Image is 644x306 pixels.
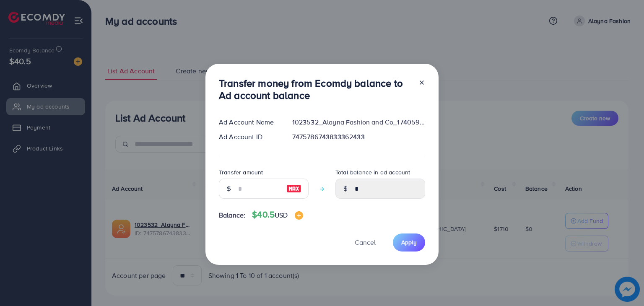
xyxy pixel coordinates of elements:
img: image [295,211,303,220]
div: 1023532_Alayna Fashion and Co_1740592250339 [286,117,432,127]
h4: $40.5 [252,210,303,220]
label: Total balance in ad account [335,168,410,176]
span: Cancel [355,238,376,247]
div: Ad Account Name [212,117,286,127]
h3: Transfer money from Ecomdy balance to Ad account balance [219,77,412,101]
label: Transfer amount [219,168,263,176]
button: Apply [393,233,425,252]
img: image [286,184,301,194]
span: USD [275,210,288,220]
span: Balance: [219,210,245,220]
button: Cancel [344,233,386,252]
div: 7475786743833362433 [286,132,432,142]
div: Ad Account ID [212,132,286,142]
span: Apply [401,238,417,246]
